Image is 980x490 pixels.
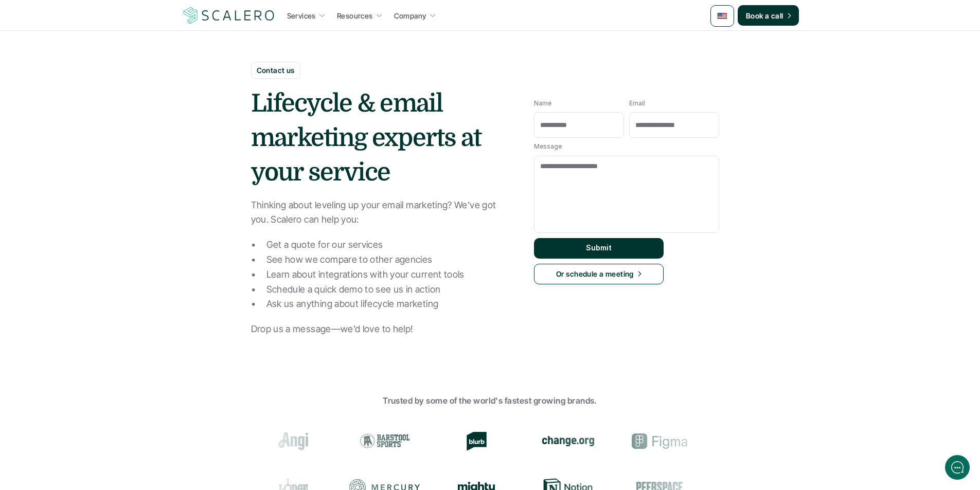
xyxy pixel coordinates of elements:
img: Scalero company logotype [182,6,276,25]
p: Ask us anything about lifecycle marketing [266,297,508,312]
iframe: gist-messenger-bubble-iframe [945,455,970,480]
p: Submit [586,244,612,252]
h1: Hi! Welcome to [GEOGRAPHIC_DATA]. [15,50,190,66]
button: New conversation [16,136,190,157]
a: Or schedule a meeting [534,264,664,284]
p: Drop us a message—we’d love to help! [251,322,508,337]
a: Scalero company logotype [182,6,276,25]
p: Thinking about leveling up your email marketing? We’ve got you. Scalero can help you: [251,198,508,228]
p: Company [394,10,426,21]
p: Resources [337,10,373,21]
p: Email [629,100,645,107]
p: Message [534,143,562,150]
p: Or schedule a meeting [556,268,634,279]
p: Contact us [257,65,295,76]
textarea: Message [534,156,719,233]
h1: Lifecycle & email marketing experts at your service [251,86,508,190]
a: Book a call [738,5,799,26]
p: Schedule a quick demo to see us in action [266,282,508,297]
p: Learn about integrations with your current tools [266,267,508,282]
p: Services [287,10,316,21]
input: Name [534,112,624,138]
p: Name [534,100,551,107]
img: 🇺🇸 [717,11,727,21]
p: Get a quote for our services [266,238,508,252]
input: Email [629,112,719,138]
span: We run on Gist [86,359,130,366]
h2: Let us know if we can help with lifecycle marketing. [15,68,190,118]
p: Book a call [746,10,783,21]
p: See how we compare to other agencies [266,252,508,267]
button: Submit [534,238,664,259]
span: New conversation [66,142,123,151]
p: Trusted by some of the world's fastest growing brands. [189,394,791,408]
